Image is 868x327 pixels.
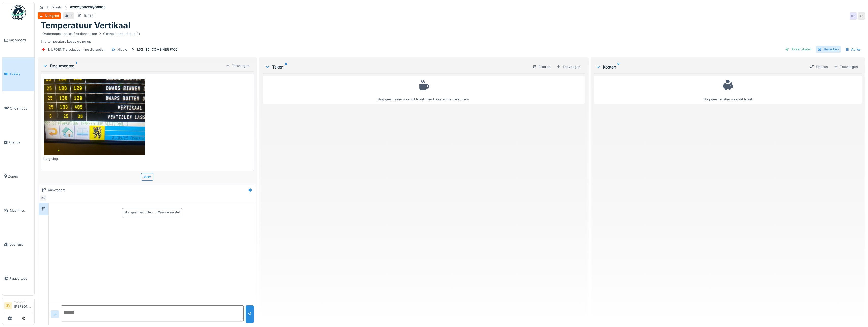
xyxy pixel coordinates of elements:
div: Ticket sluiten [783,46,814,53]
div: Nog geen kosten voor dit ticket [597,78,859,102]
div: KD [40,195,47,202]
a: Agenda [2,125,34,159]
div: Kosten [596,64,806,70]
a: Rapportage [2,262,34,296]
div: KD [850,12,857,20]
a: Machines [2,193,34,227]
div: L53 [137,47,143,52]
div: Toevoegen [832,63,860,70]
a: SV Manager[PERSON_NAME] [4,300,32,312]
div: Ondernomen acties / Actions taken Cleaned, and tried to fix [42,31,140,36]
div: 1 [71,13,72,18]
h1: Temperatuur Vertikaal [41,21,130,30]
div: Aanvragers [48,188,66,193]
span: Agenda [8,140,32,145]
div: Filteren [808,63,830,70]
a: Onderhoud [2,91,34,125]
div: Toevoegen [224,62,252,69]
div: KD [858,12,865,20]
sup: 1 [76,63,77,69]
div: Tickets [51,5,62,10]
div: Bewerken [816,46,841,53]
sup: 0 [285,64,287,70]
div: Nog geen taken voor dit ticket. Een kopje koffie misschien? [266,78,581,102]
div: Taken [265,64,528,70]
a: Zones [2,159,34,194]
li: SV [4,302,12,309]
div: Meer [141,173,153,181]
span: Onderhoud [10,106,32,111]
li: [PERSON_NAME] [14,300,32,311]
a: Voorraad [2,227,34,262]
a: Tickets [2,57,34,91]
a: Dashboard [2,23,34,57]
div: Toevoegen [555,63,582,70]
div: 1. URGENT production line disruption [48,47,106,52]
span: Dashboard [9,38,32,43]
sup: 0 [617,64,620,70]
div: [DATE] [84,13,95,18]
img: Badge_color-CXgf-gQk.svg [11,5,26,20]
div: Nog geen berichten … Wees de eerste! [124,210,180,215]
div: Filteren [530,63,553,70]
div: COMBINER F100 [152,47,177,52]
span: Rapportage [9,276,32,281]
strong: #2025/09/336/06005 [68,5,107,10]
div: Documenten [43,63,224,69]
span: Zones [8,174,32,179]
img: ry9zk5mo1jgzi2i4dw2nmsovqr84 [44,79,145,155]
div: Dringend [45,13,59,18]
div: Manager [14,300,32,304]
span: Tickets [9,72,32,77]
div: Acties [843,46,863,53]
span: Machines [10,208,32,213]
div: image.jpg [43,156,146,161]
span: Voorraad [9,242,32,247]
div: Nieuw [117,47,127,52]
div: The temperature keeps going up [41,31,862,44]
